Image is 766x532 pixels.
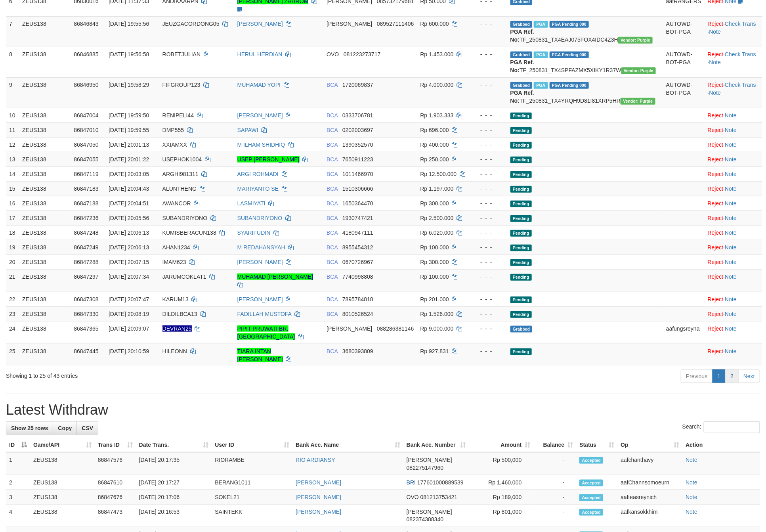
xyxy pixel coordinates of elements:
[342,296,373,302] span: Copy 7895784818 to clipboard
[420,259,449,265] span: Rp 300.000
[327,156,338,163] span: BCA
[507,16,663,47] td: TF_250831_TX4EAJ075FOX4IDC4Z3H
[74,82,98,88] span: 86846950
[705,47,762,77] td: · ·
[19,122,71,137] td: ZEUS138
[472,126,504,134] div: - - -
[74,230,98,236] span: 86847248
[296,494,341,500] a: [PERSON_NAME]
[708,274,724,280] a: Reject
[472,214,504,222] div: - - -
[136,438,212,452] th: Date Trans.: activate to sort column ascending
[510,245,532,251] span: Pending
[162,186,197,192] span: ALUNTHENG
[682,421,760,433] label: Search:
[534,438,577,452] th: Balance: activate to sort column ascending
[725,21,756,27] a: Check Trans
[6,196,19,211] td: 16
[342,171,373,177] span: Copy 1011466970 to clipboard
[708,142,724,148] a: Reject
[162,51,201,57] span: ROBETJULIAN
[327,200,338,207] span: BCA
[109,51,149,57] span: [DATE] 19:56:58
[708,215,724,221] a: Reject
[510,113,532,119] span: Pending
[162,200,191,207] span: AWANCOR
[738,369,760,383] a: Next
[237,112,283,119] a: [PERSON_NAME]
[342,186,373,192] span: Copy 1510306666 to clipboard
[162,142,187,148] span: XXIAMXX
[709,90,721,96] a: Note
[420,186,453,192] span: Rp 1.197.000
[510,29,534,43] b: PGA Ref. No:
[162,274,206,280] span: JARUMCOKLAT1
[19,108,71,122] td: ZEUS138
[472,50,504,58] div: - - -
[705,16,762,47] td: · ·
[109,274,149,280] span: [DATE] 20:07:34
[109,142,149,148] span: [DATE] 20:01:13
[510,21,533,28] span: Grabbed
[19,47,71,77] td: ZEUS138
[708,230,724,236] a: Reject
[420,51,453,57] span: Rp 1.453.000
[237,21,283,27] a: [PERSON_NAME]
[109,112,149,119] span: [DATE] 19:59:50
[420,112,453,119] span: Rp 1.903.333
[6,47,19,77] td: 8
[342,142,373,148] span: Copy 1390352570 to clipboard
[725,369,739,383] a: 2
[327,127,338,133] span: BCA
[327,230,338,236] span: BCA
[725,259,737,265] a: Note
[708,311,724,317] a: Reject
[618,37,653,44] span: Vendor URL: https://trx4.1velocity.biz
[19,292,71,306] td: ZEUS138
[74,259,98,265] span: 86847288
[6,122,19,137] td: 11
[342,82,373,88] span: Copy 1720069837 to clipboard
[74,142,98,148] span: 86847050
[663,16,705,47] td: AUTOWD-BOT-PGA
[327,112,338,119] span: BCA
[686,494,697,500] a: Note
[705,152,762,166] td: ·
[19,269,71,292] td: ZEUS138
[709,59,721,65] a: Note
[237,274,313,280] a: MUHAMAD [PERSON_NAME]
[237,348,283,362] a: TIARA INTAN [PERSON_NAME]
[472,155,504,163] div: - - -
[6,211,19,225] td: 17
[82,425,93,431] span: CSV
[19,181,71,196] td: ZEUS138
[708,82,724,88] a: Reject
[510,171,532,178] span: Pending
[708,200,724,207] a: Reject
[19,211,71,225] td: ZEUS138
[342,127,373,133] span: Copy 0202003697 to clipboard
[6,225,19,240] td: 18
[19,225,71,240] td: ZEUS138
[19,16,71,47] td: ZEUS138
[705,122,762,137] td: ·
[705,196,762,211] td: ·
[19,152,71,166] td: ZEUS138
[95,438,136,452] th: Trans ID: activate to sort column ascending
[74,127,98,133] span: 86847010
[725,274,737,280] a: Note
[686,479,697,486] a: Note
[420,230,453,236] span: Rp 6.020.000
[708,186,724,192] a: Reject
[420,244,449,251] span: Rp 100.000
[237,51,283,57] a: HERUL HERDIAN
[725,51,756,57] a: Check Trans
[162,296,189,302] span: KARUM13
[472,258,504,266] div: - - -
[507,77,663,108] td: TF_250831_TX4YRQH9D81I81XRP5HR
[237,215,283,221] a: SUBANDRIYONO
[420,156,449,163] span: Rp 250.000
[162,156,202,163] span: USEPHOK1004
[510,127,532,134] span: Pending
[109,200,149,207] span: [DATE] 20:04:51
